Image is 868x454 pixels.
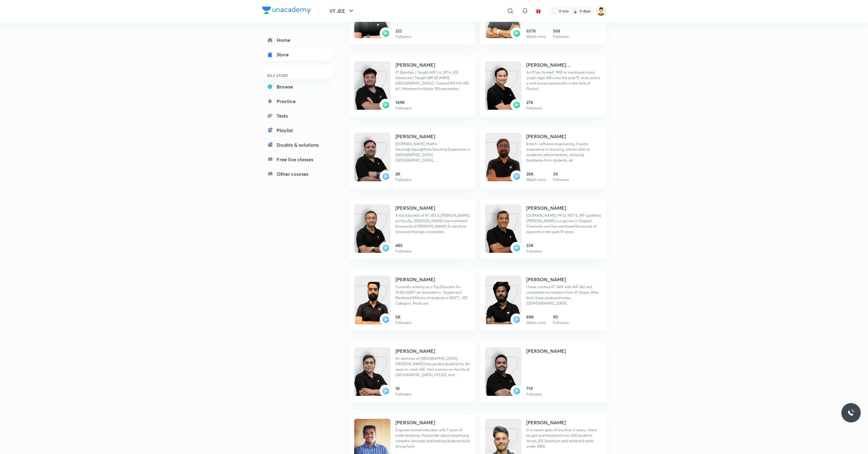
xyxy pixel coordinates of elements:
img: badge [382,316,389,323]
p: Followers [526,249,542,254]
img: badge [513,30,520,37]
a: Unacademybadge[PERSON_NAME][DOMAIN_NAME] Math's faculty@Jaipur@Kota.Teaching Experience in [GEOGR... [349,128,475,187]
h6: 27K [526,99,542,105]
p: In a career span of less than 5 years, I have taught and mentored over 400 students across JEE Sp... [526,427,601,449]
p: Watch mins [526,320,546,325]
p: Followers [395,392,411,397]
p: Followers [395,249,411,254]
img: badge [513,244,520,252]
a: Unacademybadge[PERSON_NAME] [PERSON_NAME]An IITian himself, PKR sir mentored many single-digit AI... [480,56,606,116]
img: badge [513,101,520,108]
h6: 89K [526,314,546,320]
button: avatar [534,6,543,16]
h4: [PERSON_NAME] [526,419,566,426]
a: Unacademybadge[PERSON_NAME][DOMAIN_NAME], Ph.D, NET & JRF qualified, [PERSON_NAME] is a genius in... [480,199,606,259]
h4: [PERSON_NAME] [526,347,566,355]
img: Unacademy [485,210,521,259]
img: badge [382,387,389,395]
p: Followers [553,34,569,39]
img: badge [513,387,520,395]
img: badge [513,173,520,180]
p: Followers [395,34,411,39]
h6: SELF STUDY [262,70,332,81]
img: Unacademy [485,67,521,116]
img: badge [382,30,389,37]
p: Currently working as a Top Educator for IITJEE/NEET at Unacademy. Taught and Mentored Millions of... [395,284,471,306]
p: Followers [526,105,542,111]
a: Browse [262,81,332,93]
img: badge [382,101,389,108]
a: Unacademybadge[PERSON_NAME]B.tech- software engineering, 8 years experience in teaching, proven s... [480,128,606,187]
h4: [PERSON_NAME] [395,419,435,426]
img: ttu [847,409,855,416]
h6: 719 [526,385,542,392]
a: Unacademybadge[PERSON_NAME]IIT Bombay | Taught AIR 1, 6, 20*in JEE Advanced | Taught AIR 28 (AIIM... [349,56,475,116]
a: Unacademybadge[PERSON_NAME]I have cracked IIT JAM with AIR 342 and completed my master's from IIT... [480,271,606,330]
p: Followers [553,320,569,325]
p: An alumnus of IIT Roorkee, Sir has guided students for 14+ years to crack JEE. He's a senior ex-f... [395,356,471,378]
h6: 485 [395,242,411,249]
button: IIT JEE [326,5,358,17]
a: Unacademybadge[PERSON_NAME]Currently working as a Top Educator for IITJEE/NEET at Unacademy. Taug... [349,271,475,330]
h6: 26K [526,171,546,177]
p: M.Sc, Ph.D, NET & JRF qualified, Sharad Sir is a genius in Organic Chemistry and has mentored tho... [526,213,601,235]
div: Store [277,51,292,58]
a: Home [262,34,332,46]
h6: 2K [395,171,411,177]
a: Tests [262,110,332,122]
h6: 5K [395,314,411,320]
h6: 169K [395,99,411,105]
img: streak [572,8,578,14]
h4: [PERSON_NAME] [395,61,435,68]
p: Followers [395,105,411,111]
img: Unacademy [354,282,391,330]
a: Store [262,48,332,61]
a: Doubts & solutions [262,139,332,151]
a: Unacademybadge[PERSON_NAME]A top Educator of IIT-JEE & [PERSON_NAME] ex-faculty, [PERSON_NAME] ha... [349,199,475,259]
h6: 30 [553,171,569,177]
img: badge [382,173,389,180]
h4: [PERSON_NAME] [526,133,566,140]
h4: [PERSON_NAME] [526,204,566,212]
p: Watch mins [526,177,546,182]
h6: 23K [526,242,542,249]
img: avatar [536,8,541,14]
h4: [PERSON_NAME] [395,347,435,355]
img: Hemesh Singh [596,6,606,16]
a: Unacademybadge[PERSON_NAME]An alumnus of [GEOGRAPHIC_DATA], [PERSON_NAME] has guided students for... [349,342,475,402]
img: badge [513,316,520,323]
p: B.tech- software engineering, 8 years experience in teaching, proven skills in academic administr... [526,141,601,163]
h6: 657K [526,28,546,34]
p: Engineer turned educator with 7 years of math teaching. Passionate about simplifying complex conc... [395,427,471,449]
h6: 1K [395,385,411,392]
p: Watch mins [526,34,546,39]
a: Company Logo [262,7,311,15]
a: Other courses [262,168,332,180]
h4: [PERSON_NAME] [395,276,435,283]
img: Unacademy [354,353,391,402]
img: Unacademy [485,139,521,187]
p: Followers [395,177,411,182]
a: Playlist [262,124,332,136]
p: I have cracked IIT JAM with AIR 342 and completed my master's from IIT Ropar. After that I have p... [526,284,601,306]
h4: [PERSON_NAME] [395,204,435,212]
p: Followers [395,320,411,325]
h4: [PERSON_NAME] [526,276,566,283]
img: Unacademy [354,67,391,116]
img: Unacademy [485,282,521,330]
h6: 90 [553,314,569,320]
p: IIT Bombay | Taught AIR 1, 6, 20*in JEE Advanced | Taught AIR 28 (AIIMS Delhi) | Tutored INCHO AI... [395,70,471,92]
p: Followers [526,392,542,397]
a: Unacademybadge[PERSON_NAME]719Followers [480,342,606,402]
h4: [PERSON_NAME] [PERSON_NAME] [526,61,601,68]
p: Followers [553,177,569,182]
a: Free live classes [262,153,332,165]
p: A top Educator of IIT-JEE & FIITJEE ex-faculty, Ashish Sir has mentored thousands of JEE Rankers ... [395,213,471,235]
h6: 222 [395,28,411,34]
a: Practice [262,95,332,107]
img: badge [382,244,389,252]
h4: [PERSON_NAME] [395,133,435,140]
img: Unacademy [354,139,391,187]
p: An IITian himself, PKR sir mentored many single-digit AIRs over the past 15 years and is a well-k... [526,70,601,92]
p: Sr.Star Math's faculty@Jaipur@Kota.Teaching Experience in Narayana,Aakash,Bansal,Career point,etc... [395,141,471,163]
